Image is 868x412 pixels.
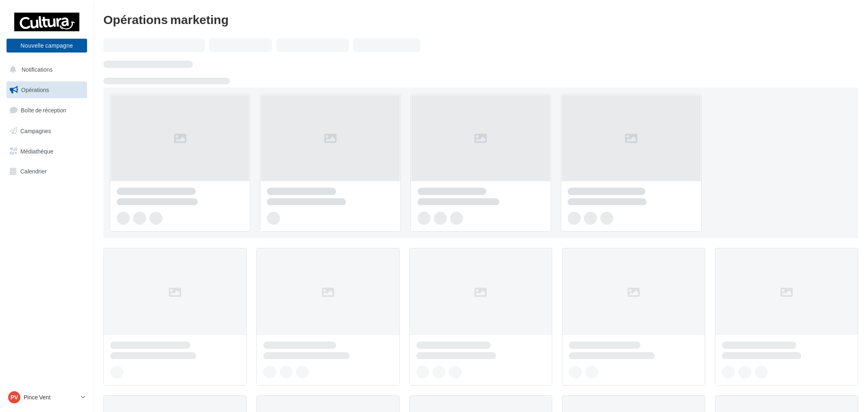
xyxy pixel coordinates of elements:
span: Boîte de réception [21,107,66,114]
div: Opérations marketing [103,13,858,25]
p: Pince Vent [24,393,78,401]
span: Opérations [21,86,49,93]
span: PV [11,393,18,401]
button: Nouvelle campagne [7,39,87,53]
a: Boîte de réception [5,101,89,119]
a: Opérations [5,81,89,99]
span: Notifications [22,66,52,73]
a: Médiathèque [5,143,89,160]
a: Calendrier [5,163,89,180]
button: Notifications [5,61,85,78]
span: Médiathèque [20,147,53,154]
span: Calendrier [20,168,47,175]
a: Campagnes [5,123,89,140]
a: PV Pince Vent [7,390,87,405]
span: Campagnes [20,127,51,134]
